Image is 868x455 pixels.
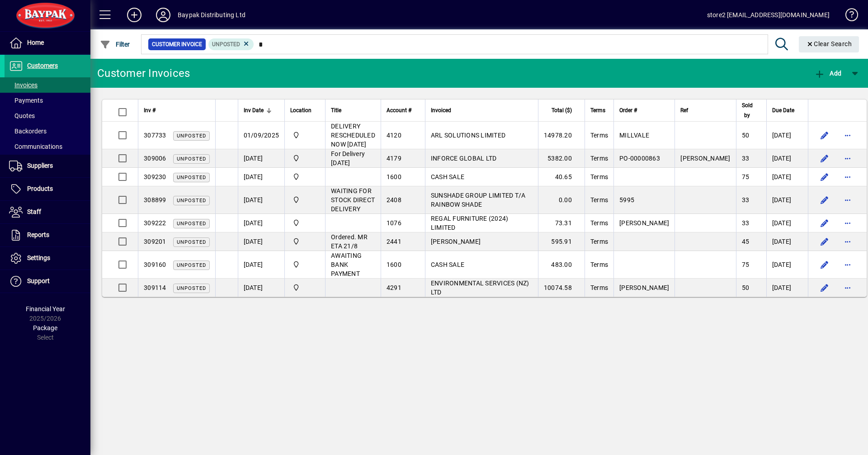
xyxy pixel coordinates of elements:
div: Total ($) [544,105,580,115]
span: Unposted [177,262,206,268]
span: Unposted [177,221,206,227]
span: Invoiced [431,105,451,115]
a: Quotes [5,108,90,123]
td: 595.91 [538,232,585,251]
td: [DATE] [766,168,808,186]
td: [DATE] [766,279,808,297]
a: Invoices [5,77,90,93]
button: More options [841,280,855,295]
span: Communications [9,143,62,150]
span: WAITING FOR STOCK DIRECT DELIVERY [331,187,375,213]
td: 5382.00 [538,149,585,168]
span: Location [290,105,311,115]
span: Reports [27,231,49,238]
span: 309201 [144,238,166,245]
span: Unposted [212,41,240,47]
button: Add [812,65,844,81]
span: 5995 [619,196,634,204]
span: ENVIRONMENTAL SERVICES (NZ) LTD [431,280,529,296]
span: Terms [590,196,608,204]
span: CASH SALE [431,261,464,268]
a: Knowledge Base [839,2,857,31]
span: Due Date [772,105,794,115]
button: Edit [817,170,832,184]
span: Terms [590,155,608,162]
button: More options [841,170,855,184]
span: 50 [742,132,750,139]
span: Unposted [177,285,206,291]
span: Terms [590,284,608,291]
div: Invoiced [431,105,533,115]
div: Inv Date [244,105,279,115]
span: For Delivery [DATE] [331,150,365,166]
a: Settings [5,247,90,270]
span: Support [27,277,50,284]
span: Total ($) [552,105,572,115]
button: Edit [817,216,832,230]
div: Ref [680,105,730,115]
div: Sold by [742,100,761,120]
div: Location [290,105,320,115]
span: Package [33,324,57,332]
span: Unposted [177,156,206,162]
span: Baypak - Onekawa [290,195,320,205]
button: Filter [98,36,132,52]
span: Add [814,70,841,77]
span: CASH SALE [431,173,464,180]
span: Baypak - Onekawa [290,172,320,182]
a: Backorders [5,123,90,139]
td: [DATE] [238,251,285,279]
span: Ref [680,105,688,115]
button: Edit [817,234,832,249]
span: 4291 [387,284,401,291]
div: Title [331,105,375,115]
span: 1076 [387,219,401,227]
a: Support [5,270,90,293]
span: Unposted [177,175,206,180]
td: [DATE] [766,251,808,279]
span: Customers [27,62,58,69]
span: 75 [742,261,750,268]
td: 40.65 [538,168,585,186]
span: Unposted [177,239,206,245]
div: Account # [387,105,420,115]
span: SUNSHADE GROUP LIMITED T/A RAINBOW SHADE [431,192,526,208]
span: INFORCE GLOBAL LTD [431,155,497,162]
span: 4120 [387,132,401,139]
span: Products [27,185,53,192]
span: ARL SOLUTIONS LIMITED [431,132,505,139]
span: 308899 [144,196,166,204]
span: Settings [27,254,50,261]
td: [DATE] [238,149,285,168]
span: 33 [742,219,750,227]
td: [DATE] [238,214,285,232]
span: 45 [742,238,750,245]
button: Clear [799,36,859,52]
span: Clear Search [806,40,852,47]
td: 0.00 [538,186,585,214]
span: 1600 [387,173,401,180]
span: 309230 [144,173,166,180]
span: Home [27,39,44,46]
span: Sold by [742,100,753,120]
span: 309160 [144,261,166,268]
span: Backorders [9,128,47,135]
span: Terms [590,132,608,139]
mat-chip: Customer Invoice Status: Unposted [208,38,254,50]
a: Staff [5,201,90,223]
span: 2441 [387,238,401,245]
span: Financial Year [26,305,65,313]
span: Baypak - Onekawa [290,283,320,293]
span: 307733 [144,132,166,139]
td: 14978.20 [538,122,585,149]
span: Invoices [9,81,38,89]
td: 483.00 [538,251,585,279]
td: 73.31 [538,214,585,232]
span: Terms [590,219,608,227]
span: 1600 [387,261,401,268]
button: More options [841,128,855,142]
a: Reports [5,224,90,246]
span: REGAL FURNITURE (2024) LIMITED [431,215,509,231]
div: Baypak Distributing Ltd [178,8,245,22]
td: [DATE] [238,168,285,186]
